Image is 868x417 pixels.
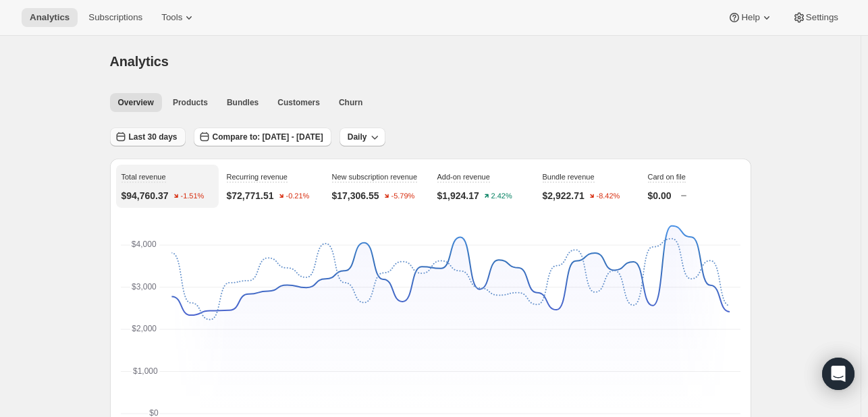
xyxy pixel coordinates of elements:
[227,189,274,202] p: $72,771.51
[194,128,331,146] button: Compare to: [DATE] - [DATE]
[543,189,585,202] p: $2,922.71
[121,189,169,202] p: $94,760.37
[339,97,362,108] span: Churn
[286,192,309,200] text: -0.21%
[648,173,686,181] span: Card on file
[227,97,259,108] span: Bundles
[784,8,846,27] button: Settings
[720,8,781,27] button: Help
[132,324,157,333] text: $2,000
[132,282,157,291] text: $3,000
[131,240,156,249] text: $4,000
[129,132,178,142] span: Last 30 days
[340,128,386,146] button: Daily
[822,358,855,390] div: Open Intercom Messenger
[648,189,672,202] p: $0.00
[348,132,367,142] span: Daily
[121,173,166,181] span: Total revenue
[180,192,204,200] text: -1.51%
[133,366,158,376] text: $1,000
[110,128,186,146] button: Last 30 days
[173,97,208,108] span: Products
[110,54,169,69] span: Analytics
[391,192,414,200] text: -5.79%
[332,189,379,202] p: $17,306.55
[213,132,323,142] span: Compare to: [DATE] - [DATE]
[30,12,70,23] span: Analytics
[88,12,142,23] span: Subscriptions
[437,173,490,181] span: Add-on revenue
[277,97,320,108] span: Customers
[806,12,838,23] span: Settings
[437,189,479,202] p: $1,924.17
[161,12,182,23] span: Tools
[491,192,512,200] text: 2.42%
[227,173,288,181] span: Recurring revenue
[22,8,78,27] button: Analytics
[80,8,151,27] button: Subscriptions
[332,173,418,181] span: New subscription revenue
[596,192,620,200] text: -8.42%
[153,8,204,27] button: Tools
[543,173,595,181] span: Bundle revenue
[118,97,154,108] span: Overview
[741,12,759,23] span: Help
